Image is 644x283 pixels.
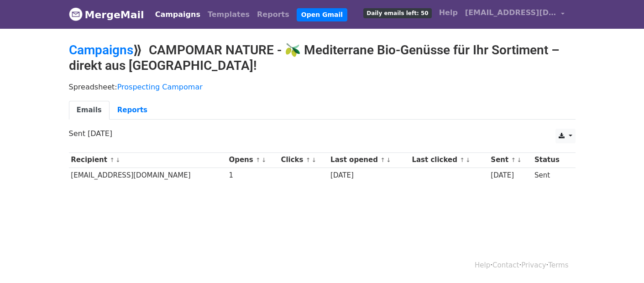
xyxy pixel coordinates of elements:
td: Sent [532,168,570,183]
div: [DATE] [491,170,530,181]
a: Campaigns [69,42,133,58]
a: Privacy [521,261,546,269]
td: [EMAIL_ADDRESS][DOMAIN_NAME] [69,168,227,183]
a: ↓ [466,157,471,163]
p: Spreadsheet: [69,82,576,92]
a: Contact [492,261,519,269]
a: ↑ [380,157,385,163]
th: Recipient [69,152,227,168]
p: Sent [DATE] [69,129,576,138]
a: ↓ [115,157,120,163]
a: Emails [69,101,110,120]
a: ↓ [517,157,522,163]
th: Last opened [328,152,409,168]
div: [DATE] [330,170,408,181]
th: Sent [489,152,533,168]
a: Reports [110,101,155,120]
a: ↓ [386,157,391,163]
a: ↑ [511,157,516,163]
a: Daily emails left: 50 [360,4,435,22]
a: Templates [204,5,253,24]
th: Clicks [279,152,329,168]
a: Reports [253,5,293,24]
span: [EMAIL_ADDRESS][DOMAIN_NAME] [465,7,556,18]
a: [EMAIL_ADDRESS][DOMAIN_NAME] [461,4,568,25]
th: Last clicked [410,152,489,168]
a: ↑ [110,157,115,163]
div: 1 [229,170,276,181]
a: ↓ [262,157,267,163]
th: Status [532,152,570,168]
img: MergeMail logo [69,7,83,21]
a: MergeMail [69,5,144,24]
a: ↑ [306,157,311,163]
span: Daily emails left: 50 [363,8,431,18]
a: Prospecting Campomar [117,83,203,91]
h2: ⟫ CAMPOMAR NATURE - 🫒 Mediterrane Bio-Genüsse für Ihr Sortiment – direkt aus [GEOGRAPHIC_DATA]! [69,42,576,73]
th: Opens [227,152,279,168]
a: ↓ [312,157,317,163]
a: Help [435,4,461,22]
a: Help [475,261,490,269]
a: Open Gmail [297,8,347,21]
a: Campaigns [152,5,204,24]
a: Terms [548,261,568,269]
a: ↑ [256,157,261,163]
a: ↑ [460,157,465,163]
